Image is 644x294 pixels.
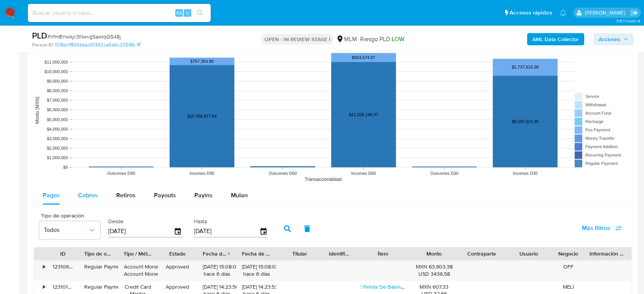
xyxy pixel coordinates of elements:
button: Acciones [593,33,633,45]
a: Notificaciones [560,10,566,16]
span: Alt [176,9,182,16]
b: AML Data Collector [532,33,579,45]
b: Person ID [32,42,53,48]
b: PLD [32,29,47,42]
p: OPEN - IN REVIEW STAGE I [261,34,333,45]
input: Buscar usuario o caso... [28,8,211,18]
button: search-icon [192,8,208,18]
p: diego.gardunorosas@mercadolibre.com.mx [585,9,628,16]
span: # nfm8YwAjc3NwvgSawIqQS48j [47,33,121,40]
span: 3.157.1-hotfix-5 [616,18,640,24]
span: Acciones [599,33,620,45]
span: Riesgo PLD: [360,35,404,43]
div: MLM [336,35,357,43]
a: Salir [630,9,638,17]
button: AML Data Collector [527,33,584,45]
a: 1018dc1f806bbad10392ca5b6c205f8b [54,42,140,48]
span: Accesos rápidos [509,9,552,17]
span: LOW [391,35,404,43]
span: s [186,9,189,16]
